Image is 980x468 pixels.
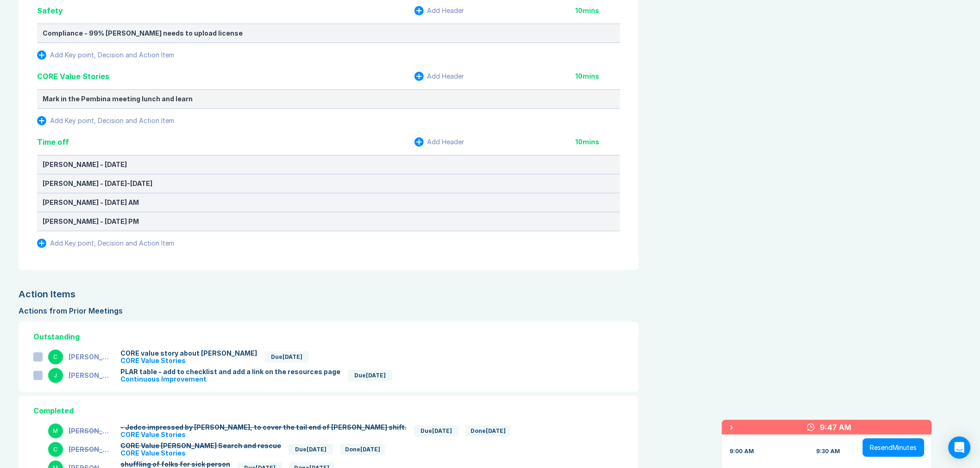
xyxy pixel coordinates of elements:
[37,5,63,16] div: Safety
[576,73,620,80] div: 10 mins
[19,305,639,316] div: Actions from Prior Meetings
[120,357,257,364] div: CORE Value Stories
[37,136,69,148] div: Time off
[120,376,340,383] div: Continuous Improvement
[43,180,615,187] div: [PERSON_NAME] - [DATE]-[DATE]
[19,289,639,300] div: Action Items
[729,448,754,455] div: 9:00 AM
[69,427,113,435] div: [PERSON_NAME]
[415,72,465,81] button: Add Header
[427,73,465,80] div: Add Header
[427,7,465,14] div: Add Header
[264,351,309,363] div: Due [DATE]
[69,372,113,379] div: [PERSON_NAME]
[348,370,392,381] div: Due [DATE]
[120,431,407,438] div: CORE Value Stories
[43,95,615,103] div: Mark in the Pembina meeting lunch and learn
[43,30,615,37] div: Compliance - 99% [PERSON_NAME] needs to upload license
[69,353,113,361] div: [PERSON_NAME]
[33,405,624,416] div: Completed
[50,240,174,247] div: Add Key point, Decision and Action Item
[37,50,174,60] button: Add Key point, Decision and Action Item
[120,350,257,357] div: CORE value story about [PERSON_NAME]
[48,350,63,364] div: C
[43,199,615,206] div: [PERSON_NAME] - [DATE] AM
[289,444,333,455] div: Due [DATE]
[43,161,615,168] div: [PERSON_NAME] - [DATE]
[949,437,971,459] div: Open Intercom Messenger
[43,218,615,225] div: [PERSON_NAME] - [DATE] PM
[466,425,510,437] div: Done [DATE]
[48,424,63,438] div: M
[340,444,385,455] div: Done [DATE]
[415,137,465,147] button: Add Header
[48,368,63,383] div: J
[33,331,624,342] div: Outstanding
[414,425,459,437] div: Due [DATE]
[120,424,407,431] div: - Jedco impressed by [PERSON_NAME], to cover the tail end of [PERSON_NAME] shift.
[427,138,465,146] div: Add Header
[120,450,281,457] div: CORE Value Stories
[120,368,340,376] div: PLAR table - add to checklist and add a link on the resources page
[37,239,174,248] button: Add Key point, Decision and Action Item
[817,448,841,455] div: 9:30 AM
[120,442,281,450] div: CORE Value [PERSON_NAME] Search and rescue
[576,138,620,146] div: 10 mins
[415,6,465,15] button: Add Header
[50,51,174,59] div: Add Key point, Decision and Action Item
[120,461,230,468] div: shuffling of folks for sick person
[50,117,174,124] div: Add Key point, Decision and Action Item
[48,442,63,457] div: C
[37,116,174,125] button: Add Key point, Decision and Action Item
[863,438,924,457] button: ResendMinutes
[69,446,113,453] div: [PERSON_NAME]
[576,7,620,14] div: 10 mins
[37,71,109,82] div: CORE Value Stories
[820,422,852,433] div: 9:47 AM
